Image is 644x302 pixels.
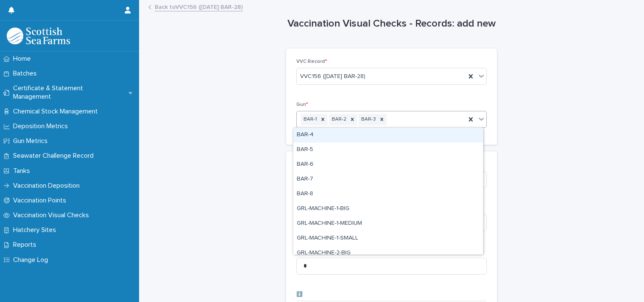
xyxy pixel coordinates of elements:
[10,211,96,219] p: Vaccination Visual Checks
[10,122,75,130] p: Deposition Metrics
[296,102,308,107] span: Gun
[10,108,105,116] p: Chemical Stock Management
[10,137,54,145] p: Gun Metrics
[10,256,55,264] p: Change Log
[10,182,86,190] p: Vaccination Deposition
[296,292,303,297] span: ⬇️
[10,70,43,78] p: Batches
[293,187,483,202] div: BAR-8
[293,216,483,231] div: GRL-MACHINE-1-MEDIUM
[10,55,38,63] p: Home
[293,128,483,143] div: BAR-4
[329,114,348,125] div: BAR-2
[293,172,483,187] div: BAR-7
[155,2,243,11] a: Back toVVC156 ([DATE] BAR-28)
[293,246,483,261] div: GRL-MACHINE-2-BIG
[300,72,365,81] span: VVC156 ([DATE] BAR-28)
[10,226,63,234] p: Hatchery Sites
[286,18,497,30] h1: Vaccination Visual Checks - Records: add new
[7,27,70,44] img: uOABhIYSsOPhGJQdTwEw
[10,197,73,205] p: Vaccination Points
[10,167,37,175] p: Tanks
[10,84,129,100] p: Certificate & Statement Management
[293,202,483,216] div: GRL-MACHINE-1-BIG
[293,143,483,157] div: BAR-5
[10,241,43,249] p: Reports
[10,152,100,160] p: Seawater Challenge Record
[301,114,318,125] div: BAR-1
[359,114,377,125] div: BAR-3
[293,231,483,246] div: GRL-MACHINE-1-SMALL
[293,157,483,172] div: BAR-6
[296,59,327,64] span: VVC Record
